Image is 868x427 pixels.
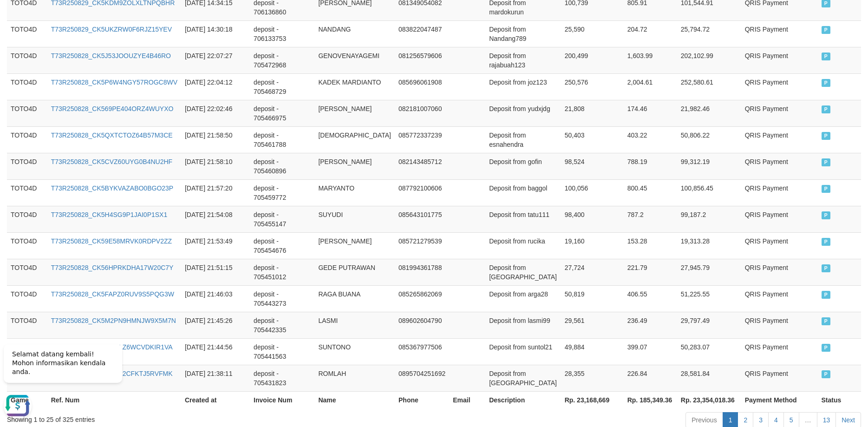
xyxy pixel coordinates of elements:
[485,338,561,365] td: Deposit from suntol21
[561,312,624,338] td: 29,561
[485,285,561,312] td: Deposit from arga28
[822,211,831,219] span: PAID
[314,365,395,391] td: ROMLAH
[624,20,677,47] td: 204.72
[624,338,677,365] td: 399.07
[741,47,818,73] td: QRIS Payment
[181,126,250,153] td: [DATE] 21:58:50
[561,259,624,285] td: 27,724
[485,391,561,408] th: Description
[624,153,677,179] td: 788.19
[250,338,314,365] td: deposit - 705441563
[449,391,485,408] th: Email
[250,47,314,73] td: deposit - 705472968
[250,285,314,312] td: deposit - 705443273
[677,285,741,312] td: 51,225.55
[12,14,105,39] span: Selamat datang kembali! Mohon informasikan kendala anda.
[624,232,677,259] td: 153.28
[181,153,250,179] td: [DATE] 21:58:10
[624,100,677,126] td: 174.46
[677,232,741,259] td: 19,313.28
[822,291,831,299] span: PAID
[51,131,173,139] a: T73R250828_CK5QXTCTOZ64B57M3CE
[314,285,395,312] td: RAGA BUANA
[250,312,314,338] td: deposit - 705442335
[395,312,449,338] td: 089602604790
[624,365,677,391] td: 226.84
[822,158,831,166] span: PAID
[7,20,47,47] td: TOTO4D
[485,126,561,153] td: Deposit from esnahendra
[485,47,561,73] td: Deposit from rajabuah123
[561,365,624,391] td: 28,355
[741,391,818,408] th: Payment Method
[677,100,741,126] td: 21,982.46
[485,232,561,259] td: Deposit from rucika
[395,126,449,153] td: 085772337239
[250,153,314,179] td: deposit - 705460896
[250,126,314,153] td: deposit - 705461788
[741,232,818,259] td: QRIS Payment
[181,312,250,338] td: [DATE] 21:45:26
[7,206,47,232] td: TOTO4D
[4,56,32,84] button: Open LiveChat chat widget
[395,259,449,285] td: 081994361788
[677,47,741,73] td: 202,102.99
[395,100,449,126] td: 082181007060
[822,264,831,272] span: PAID
[7,312,47,338] td: TOTO4D
[624,285,677,312] td: 406.55
[181,338,250,365] td: [DATE] 21:44:56
[395,20,449,47] td: 083822047487
[822,344,831,352] span: PAID
[561,206,624,232] td: 98,400
[741,285,818,312] td: QRIS Payment
[677,20,741,47] td: 25,794.72
[395,73,449,100] td: 085696061908
[561,285,624,312] td: 50,819
[395,153,449,179] td: 082143485712
[314,312,395,338] td: LASMI
[561,126,624,153] td: 50,403
[314,153,395,179] td: [PERSON_NAME]
[181,259,250,285] td: [DATE] 21:51:15
[485,365,561,391] td: Deposit from [GEOGRAPHIC_DATA]
[677,338,741,365] td: 50,283.07
[314,126,395,153] td: [DEMOGRAPHIC_DATA]
[561,232,624,259] td: 19,160
[51,343,173,351] a: T73R250828_CK5PW6LZ6WCVDKIR1VA
[314,259,395,285] td: GEDE PUTRAWAN
[7,259,47,285] td: TOTO4D
[395,232,449,259] td: 085721279539
[818,391,861,408] th: Status
[741,126,818,153] td: QRIS Payment
[822,79,831,87] span: PAID
[741,153,818,179] td: QRIS Payment
[485,259,561,285] td: Deposit from [GEOGRAPHIC_DATA]
[624,259,677,285] td: 221.79
[395,391,449,408] th: Phone
[485,20,561,47] td: Deposit from Nandang789
[51,184,174,192] a: T73R250828_CK5BYKVAZABO0BGO23P
[181,285,250,312] td: [DATE] 21:46:03
[181,391,250,408] th: Created at
[677,73,741,100] td: 252,580.61
[314,232,395,259] td: [PERSON_NAME]
[7,232,47,259] td: TOTO4D
[561,20,624,47] td: 25,590
[741,100,818,126] td: QRIS Payment
[741,365,818,391] td: QRIS Payment
[677,312,741,338] td: 29,797.49
[314,100,395,126] td: [PERSON_NAME]
[741,338,818,365] td: QRIS Payment
[7,100,47,126] td: TOTO4D
[677,179,741,206] td: 100,856.45
[250,391,314,408] th: Invoice Num
[822,53,831,60] span: PAID
[250,20,314,47] td: deposit - 706133753
[395,338,449,365] td: 085367977506
[314,73,395,100] td: KADEK MARDIANTO
[51,370,173,377] a: T73R250828_CK5SXSR2CFKTJ5RVFMK
[395,206,449,232] td: 085643101775
[741,259,818,285] td: QRIS Payment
